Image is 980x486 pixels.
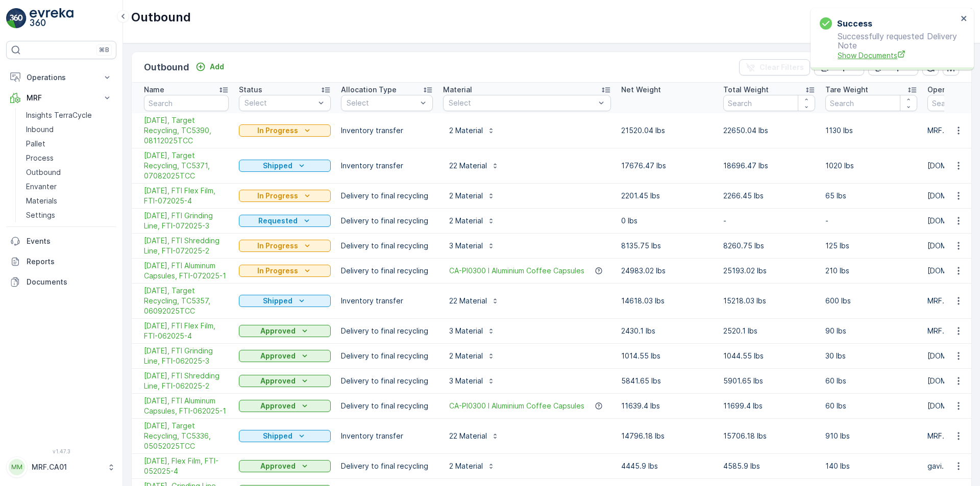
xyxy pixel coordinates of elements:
td: Delivery to final recycling [336,184,438,209]
p: 210 lbs [825,266,917,276]
p: 90 lbs [825,326,917,336]
a: 08/11/25, Target Recycling, TC5390, 08112025TCC [144,115,229,146]
p: Operations [27,72,96,83]
button: Approved [239,460,331,472]
p: MRF.CA01 [32,462,102,472]
a: Envanter [22,180,116,194]
div: MM [9,459,25,475]
p: Operator [927,85,959,95]
button: Approved [239,400,331,412]
p: 3 Material [449,241,483,251]
p: 2 Material [449,216,483,226]
p: Approved [260,376,296,386]
p: MRF [27,93,96,103]
button: 22 Material [443,158,505,174]
td: Delivery to final recycling [336,369,438,394]
p: Process [26,153,54,163]
p: 1044.55 lbs [723,351,815,361]
td: Inventory transfer [336,148,438,184]
p: 0 lbs [621,216,713,226]
p: Documents [27,277,112,287]
td: Delivery to final recycling [336,394,438,419]
button: close [961,14,968,24]
p: Allocation Type [341,85,397,95]
p: In Progress [257,125,298,136]
p: Inbound [26,124,54,135]
input: Search [144,95,229,111]
a: 06/09/25, Target Recycling, TC5357, 06092025TCC [144,286,229,316]
button: 3 Material [443,373,501,389]
button: 2 Material [443,188,501,204]
p: 910 lbs [825,431,917,441]
a: 05/05/25, Target Recycling, TC5336, 05052025TCC [144,421,229,451]
p: In Progress [257,191,298,201]
p: 18696.47 lbs [723,161,815,171]
button: 22 Material [443,428,505,444]
p: Tare Weight [825,85,868,95]
p: 14618.03 lbs [621,296,713,306]
p: Pallet [26,139,45,149]
button: Shipped [239,160,331,172]
p: 4445.9 lbs [621,461,713,471]
p: 600 lbs [825,296,917,306]
p: - [723,216,815,226]
p: Total Weight [723,85,769,95]
p: 22 Material [449,161,487,171]
span: [DATE], Target Recycling, TC5357, 06092025TCC [144,286,229,316]
p: Approved [260,461,296,471]
a: Outbound [22,165,116,180]
p: 14796.18 lbs [621,431,713,441]
p: 1020 lbs [825,161,917,171]
p: Approved [260,326,296,336]
p: In Progress [257,266,298,276]
a: 06/01/25, FTI Shredding Line, FTI-062025-2 [144,371,229,391]
p: In Progress [257,241,298,251]
p: Outbound [26,167,61,177]
span: [DATE], FTI Shredding Line, FTI-062025-2 [144,371,229,391]
p: Select [244,98,315,108]
a: Inbound [22,122,116,137]
td: Delivery to final recycling [336,259,438,284]
a: 07/01/25, FTI Flex Film, FTI-072025-4 [144,186,229,206]
p: Net Weight [621,85,661,95]
button: Approved [239,375,331,387]
p: 1130 lbs [825,125,917,136]
p: 15706.18 lbs [723,431,815,441]
span: [DATE], FTI Flex Film, FTI-072025-4 [144,186,229,206]
button: Requested [239,215,331,227]
p: 125 lbs [825,241,917,251]
a: Insights TerraCycle [22,108,116,122]
p: 2 Material [449,461,483,471]
p: Reports [27,257,112,267]
p: 1014.55 lbs [621,351,713,361]
button: In Progress [239,240,331,252]
h3: Success [837,17,872,30]
a: Pallet [22,137,116,151]
p: Outbound [144,60,189,74]
a: CA-PI0300 I Aluminium Coffee Capsules [449,401,584,411]
p: Clear Filters [759,62,804,72]
p: 22 Material [449,296,487,306]
p: 2430.1 lbs [621,326,713,336]
p: 65 lbs [825,191,917,201]
p: 2 Material [449,191,483,201]
span: [DATE], Flex Film, FTI-052025-4 [144,456,229,476]
p: 30 lbs [825,351,917,361]
p: Approved [260,351,296,361]
span: v 1.47.3 [6,448,116,454]
button: MMMRF.CA01 [6,456,116,478]
span: [DATE], FTI Flex Film, FTI-062025-4 [144,321,229,341]
p: 5841.65 lbs [621,376,713,386]
p: 2201.45 lbs [621,191,713,201]
img: logo [6,8,27,29]
a: CA-PI0300 I Aluminium Coffee Capsules [449,266,584,276]
p: 2520.1 lbs [723,326,815,336]
a: 06/01/25, FTI Aluminum Capsules, FTI-062025-1 [144,396,229,416]
button: MRF [6,88,116,108]
a: 06/01/25, FTI Grinding Line, FTI-062025-3 [144,346,229,366]
button: In Progress [239,265,331,277]
button: 22 Material [443,293,505,309]
p: 3 Material [449,376,483,386]
p: Settings [26,210,55,220]
span: [DATE], FTI Grinding Line, FTI-062025-3 [144,346,229,366]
